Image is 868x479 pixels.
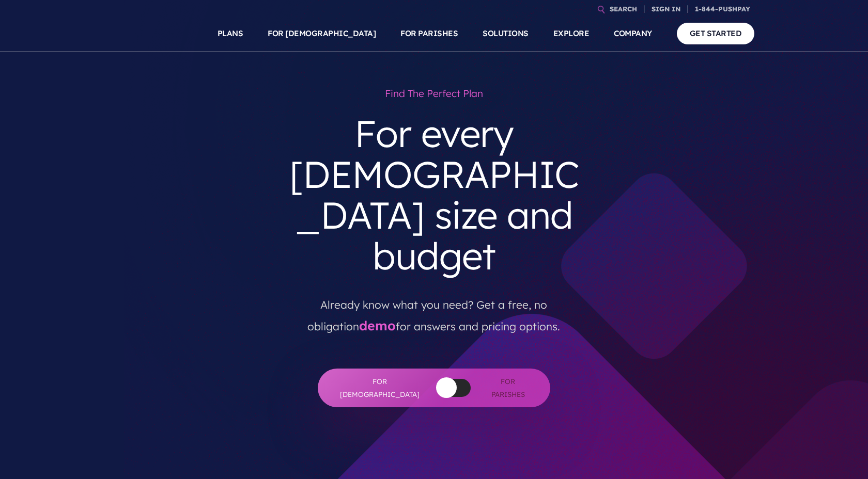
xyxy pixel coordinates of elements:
[278,83,590,105] h1: Find the perfect plan
[278,105,590,285] h3: For every [DEMOGRAPHIC_DATA] size and budget
[486,375,530,401] span: For Parishes
[553,15,590,52] a: EXPLORE
[483,15,529,52] a: SOLUTIONS
[218,15,243,52] a: PLANS
[359,317,396,333] a: demo
[286,285,582,338] p: Already know what you need? Get a free, no obligation for answers and pricing options.
[677,23,755,44] a: GET STARTED
[338,375,421,401] span: For [DEMOGRAPHIC_DATA]
[268,15,376,52] a: FOR [DEMOGRAPHIC_DATA]
[400,15,458,52] a: FOR PARISHES
[614,15,652,52] a: COMPANY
